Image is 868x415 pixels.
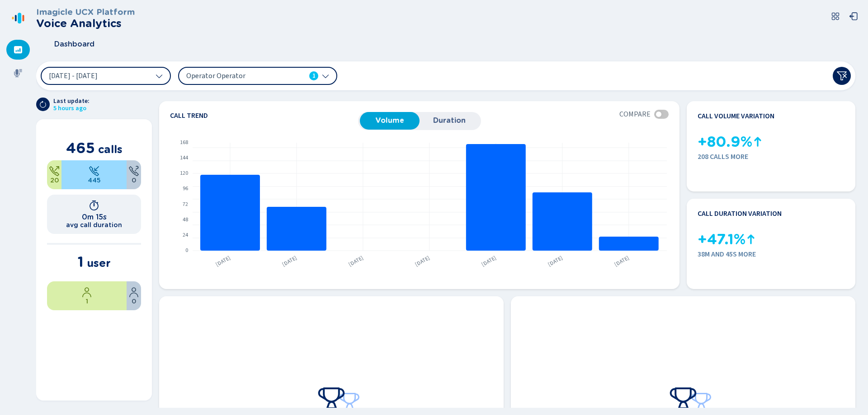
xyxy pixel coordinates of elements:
div: Dashboard [6,40,30,60]
span: 5 hours ago [53,105,90,112]
h2: Voice Analytics [36,17,135,30]
div: 0% [127,281,141,310]
text: 96 [183,185,188,192]
text: 48 [183,216,188,224]
h1: 0m 15s [82,213,107,221]
svg: user-profile [81,287,92,298]
span: [DATE] - [DATE] [49,72,98,79]
span: 38m and 45s more [698,250,844,258]
span: calls [98,143,123,156]
button: Clear filters [833,67,851,85]
svg: timer [89,200,99,211]
span: 208 calls more [698,153,844,161]
button: [DATE] - [DATE] [41,67,171,85]
svg: chevron-down [156,72,163,79]
text: 120 [180,169,188,177]
span: 1 [86,298,88,305]
text: 0 [185,247,188,254]
span: 0 [132,298,136,305]
h3: Imagicle UCX Platform [36,7,135,17]
svg: funnel-disabled [836,70,847,81]
span: 1 [78,253,84,270]
text: [DATE] [480,254,498,268]
h4: Call volume variation [698,112,774,120]
span: Duration [424,117,475,125]
svg: telephone-outbound [49,166,60,177]
span: 0 [132,177,136,184]
span: 20 [50,177,59,184]
div: 95.7% [61,160,127,189]
h4: Call trend [170,112,358,119]
h4: Call duration variation [698,210,782,218]
svg: dashboard-filled [14,45,23,54]
button: Duration [420,112,479,129]
svg: box-arrow-left [849,12,858,21]
button: Volume [360,112,420,129]
text: 24 [183,231,188,239]
text: [DATE] [414,254,431,268]
span: 1 [312,71,316,80]
div: 100% [47,281,127,310]
span: Operator Operator [186,71,290,81]
span: Dashboard [54,40,94,48]
span: 465 [66,139,95,157]
svg: chevron-down [322,72,329,79]
text: [DATE] [547,254,564,268]
span: Volume [364,117,415,125]
text: 72 [183,201,188,208]
div: 4.3% [47,160,61,189]
span: +80.9% [698,134,752,150]
span: 445 [88,177,101,184]
text: [DATE] [347,254,365,268]
text: 168 [180,139,188,146]
svg: kpi-up [752,136,763,147]
div: Recordings [6,63,30,83]
span: user [87,256,111,270]
svg: unknown-call [128,166,139,177]
svg: telephone-inbound [89,166,99,177]
svg: user-profile [128,287,139,298]
text: 144 [180,154,188,162]
svg: mic-fill [14,69,23,78]
svg: arrow-clockwise [39,101,47,108]
span: Compare [619,110,651,118]
text: [DATE] [214,254,232,268]
text: [DATE] [613,254,631,268]
div: 0% [127,160,141,189]
text: [DATE] [281,254,298,268]
span: Last update: [53,98,90,105]
svg: kpi-up [745,234,756,245]
h2: avg call duration [66,221,122,228]
span: +47.1% [698,231,745,248]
